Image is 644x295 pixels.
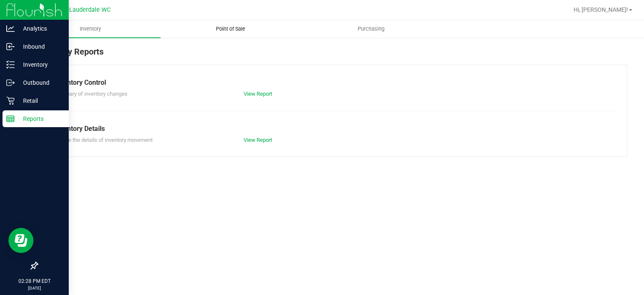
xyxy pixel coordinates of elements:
p: 02:28 PM EDT [4,277,65,285]
p: [DATE] [4,285,65,291]
inline-svg: Analytics [6,24,15,33]
span: Explore the details of inventory movement [54,137,153,143]
span: Hi, [PERSON_NAME]! [574,6,628,13]
div: Inventory Control [54,78,610,88]
p: Inbound [15,42,65,52]
p: Retail [15,96,65,106]
inline-svg: Reports [6,115,15,123]
a: Purchasing [301,20,441,38]
inline-svg: Inbound [6,42,15,51]
p: Analytics [15,23,65,34]
a: Point of Sale [161,20,301,38]
iframe: Resource center [8,228,34,253]
span: Summary of inventory changes [54,91,127,97]
span: Point of Sale [205,25,257,33]
span: Purchasing [346,25,396,33]
p: Inventory [15,60,65,70]
a: View Report [244,137,272,143]
div: Inventory Reports [37,45,627,65]
inline-svg: Outbound [6,78,15,87]
p: Outbound [15,78,65,88]
div: Inventory Details [54,124,610,134]
a: Inventory [20,20,161,38]
a: View Report [244,91,272,97]
span: Ft. Lauderdale WC [60,6,111,13]
inline-svg: Inventory [6,60,15,69]
span: Inventory [68,25,112,33]
p: Reports [15,114,65,124]
inline-svg: Retail [6,97,15,105]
